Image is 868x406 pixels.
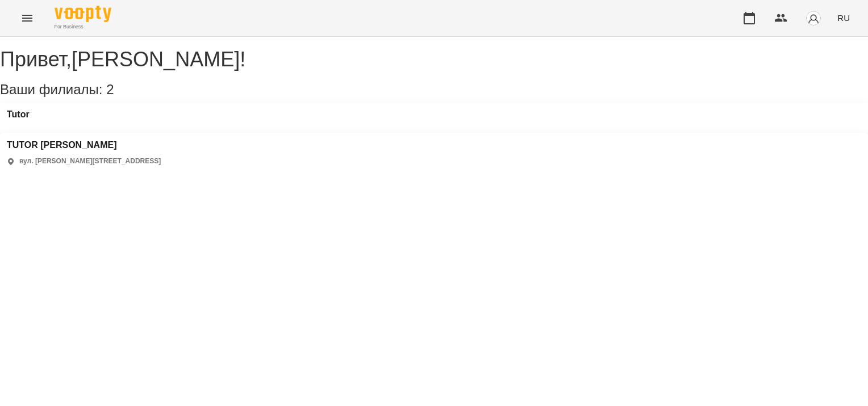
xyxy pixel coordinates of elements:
[7,140,161,150] a: TUTOR [PERSON_NAME]
[19,157,161,166] p: вул. [PERSON_NAME][STREET_ADDRESS]
[106,82,114,97] span: 2
[55,6,111,22] img: Voopty Logo
[806,10,821,26] img: avatar_s.png
[55,23,111,31] span: For Business
[837,12,850,24] span: RU
[14,5,41,32] button: Menu
[7,109,30,120] a: Tutor
[833,7,854,28] button: RU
